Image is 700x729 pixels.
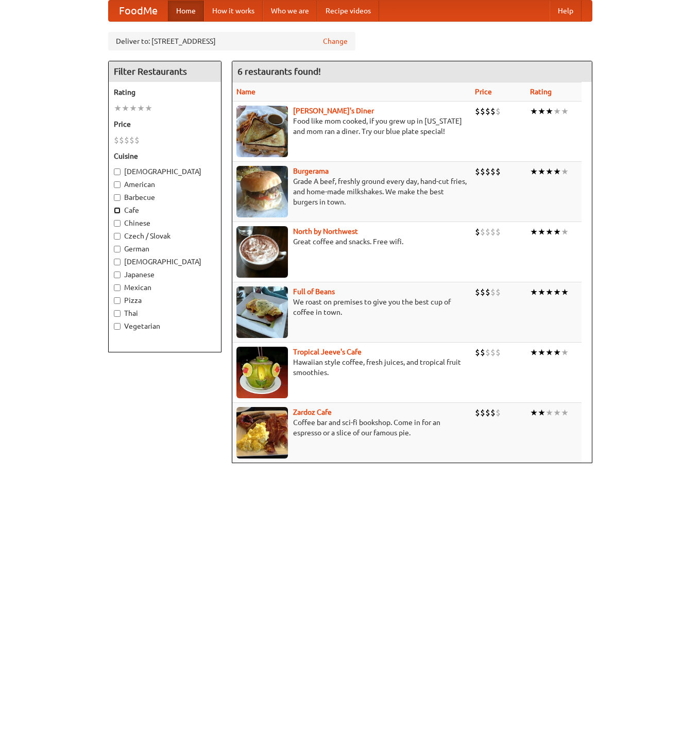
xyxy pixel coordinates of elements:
[114,192,216,202] label: Barbecue
[114,310,121,317] input: Thai
[490,286,496,298] li: $
[545,286,553,298] li: ★
[236,226,288,278] img: north.jpg
[490,106,496,117] li: $
[475,226,480,238] li: $
[538,226,545,238] li: ★
[237,66,321,76] ng-pluralize: 6 restaurants found!
[475,88,492,96] a: Price
[114,166,216,177] label: [DEMOGRAPHIC_DATA]
[545,106,553,117] li: ★
[114,231,216,241] label: Czech / Slovak
[545,407,553,418] li: ★
[561,166,569,177] li: ★
[530,407,538,418] li: ★
[236,176,467,207] p: Grade A beef, freshly ground every day, hand-cut fries, and home-made milkshakes. We make the bes...
[530,88,552,96] a: Rating
[114,181,121,188] input: American
[530,226,538,238] li: ★
[114,194,121,201] input: Barbecue
[475,286,480,298] li: $
[293,167,329,175] a: Burgerama
[545,226,553,238] li: ★
[545,347,553,358] li: ★
[114,87,216,97] h5: Rating
[496,166,501,177] li: $
[114,233,121,240] input: Czech / Slovak
[114,308,216,318] label: Thai
[553,347,561,358] li: ★
[561,286,569,298] li: ★
[496,407,501,418] li: $
[114,321,216,331] label: Vegetarian
[114,207,121,214] input: Cafe
[293,348,362,356] a: Tropical Jeeve's Cafe
[550,1,582,21] a: Help
[475,106,480,117] li: $
[530,286,538,298] li: ★
[124,134,129,146] li: $
[114,103,122,114] li: ★
[490,166,496,177] li: $
[545,166,553,177] li: ★
[490,226,496,238] li: $
[496,286,501,298] li: $
[114,295,216,306] label: Pizza
[538,106,545,117] li: ★
[496,106,501,117] li: $
[561,226,569,238] li: ★
[114,179,216,190] label: American
[317,1,379,21] a: Recipe videos
[114,151,216,161] h5: Cuisine
[236,286,288,338] img: beans.jpg
[293,408,332,416] b: Zardoz Cafe
[109,1,168,21] a: FoodMe
[480,286,485,298] li: $
[109,61,221,82] h4: Filter Restaurants
[145,103,152,114] li: ★
[553,106,561,117] li: ★
[236,116,467,137] p: Food like mom cooked, if you grew up in [US_STATE] and mom ran a diner. Try our blue plate special!
[236,166,288,217] img: burgerama.jpg
[236,297,467,317] p: We roast on premises to give you the best cup of coffee in town.
[114,272,121,278] input: Japanese
[480,407,485,418] li: $
[263,1,317,21] a: Who we are
[485,226,490,238] li: $
[496,226,501,238] li: $
[114,297,121,304] input: Pizza
[323,36,348,46] a: Change
[114,244,216,254] label: German
[114,168,121,175] input: [DEMOGRAPHIC_DATA]
[490,407,496,418] li: $
[293,287,335,296] b: Full of Beans
[137,103,145,114] li: ★
[293,227,358,235] a: North by Northwest
[236,236,467,247] p: Great coffee and snacks. Free wifi.
[530,106,538,117] li: ★
[236,357,467,378] p: Hawaiian style coffee, fresh juices, and tropical fruit smoothies.
[236,407,288,459] img: zardoz.jpg
[119,134,124,146] li: $
[129,134,134,146] li: $
[129,103,137,114] li: ★
[293,107,374,115] a: [PERSON_NAME]'s Diner
[480,106,485,117] li: $
[485,407,490,418] li: $
[530,347,538,358] li: ★
[480,226,485,238] li: $
[561,106,569,117] li: ★
[530,166,538,177] li: ★
[553,226,561,238] li: ★
[553,166,561,177] li: ★
[480,166,485,177] li: $
[204,1,263,21] a: How it works
[480,347,485,358] li: $
[236,417,467,438] p: Coffee bar and sci-fi bookshop. Come in for an espresso or a slice of our famous pie.
[485,106,490,117] li: $
[485,166,490,177] li: $
[114,257,216,267] label: [DEMOGRAPHIC_DATA]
